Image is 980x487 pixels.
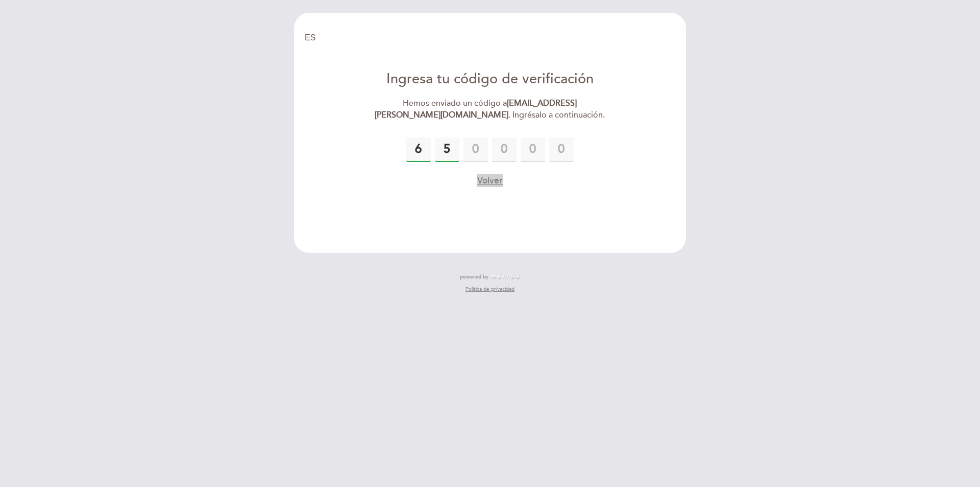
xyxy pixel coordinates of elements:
[463,137,488,162] input: 0
[373,98,607,121] div: Hemos enviado un código a . Ingrésalo a continuación.
[373,69,607,89] div: Ingresa tu código de verificación
[465,286,514,293] a: Política de privacidad
[521,137,545,162] input: 0
[491,274,520,280] img: MEITRE
[460,273,488,281] span: powered by
[435,137,459,162] input: 0
[375,98,577,120] strong: [EMAIL_ADDRESS][PERSON_NAME][DOMAIN_NAME]
[406,137,431,162] input: 0
[549,137,574,162] input: 0
[477,174,503,187] button: Volver
[460,273,520,281] a: powered by
[492,137,517,162] input: 0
